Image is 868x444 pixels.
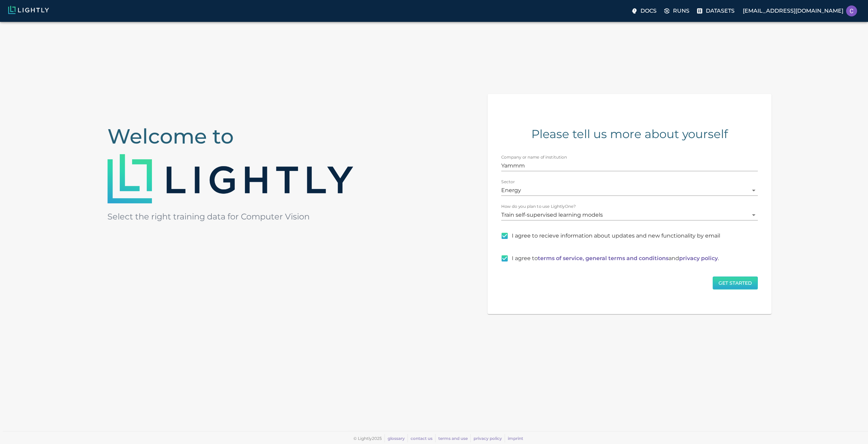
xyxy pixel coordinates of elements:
div: Energy [501,185,758,196]
img: Christopher Miguez [846,5,857,16]
img: Lightly [107,154,353,204]
div: Train self-supervised learning models [501,210,758,220]
label: Company or name of institution [501,154,567,160]
span: © Lightly 2025 [353,436,382,441]
p: Docs [640,7,657,15]
h5: Select the right training data for Computer Vision [107,211,380,222]
a: Please complete one of our getting started guides to active the full UI [695,5,737,17]
a: privacy policy [679,255,718,261]
img: Lightly [8,6,49,14]
label: Sector [501,179,515,185]
span: I agree to recieve information about updates and new functionality by email [512,232,720,240]
a: contact us [411,436,432,441]
h2: Welcome to [107,124,380,149]
h4: Please tell us more about yourself [501,127,758,141]
a: terms of service, general terms and conditions [538,255,669,261]
a: Please complete one of our getting started guides to active the full UI [662,5,692,17]
label: Docs [630,5,659,17]
a: privacy policy [474,436,502,441]
a: imprint [508,436,523,441]
p: I agree to and . [512,254,719,263]
button: Get Started [713,277,758,290]
p: [EMAIL_ADDRESS][DOMAIN_NAME] [743,7,843,15]
a: terms and use [438,436,468,441]
a: glossary [388,436,405,441]
p: Datasets [706,7,735,15]
p: Runs [673,7,689,15]
label: How do you plan to use LightlyOne? [501,203,576,209]
label: [EMAIL_ADDRESS][DOMAIN_NAME]Christopher Miguez [740,3,860,18]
